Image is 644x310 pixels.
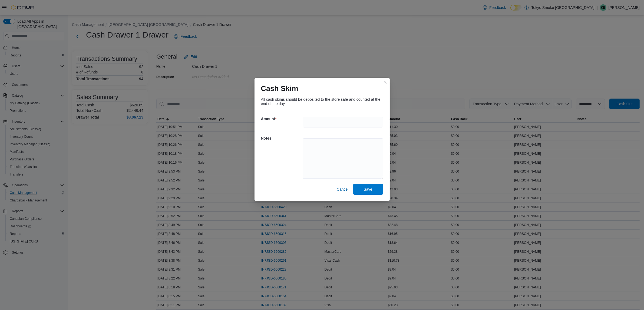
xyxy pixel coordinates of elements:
h1: Cash Skim [261,84,298,93]
button: Closes this modal window [382,79,389,85]
h5: Amount [261,113,302,124]
button: Cancel [335,184,351,195]
h5: Notes [261,133,302,144]
div: All cash skims should be deposited to the store safe and counted at the end of the day. [261,97,383,106]
span: Save [364,187,372,192]
button: Save [353,184,383,195]
span: Cancel [337,187,349,192]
